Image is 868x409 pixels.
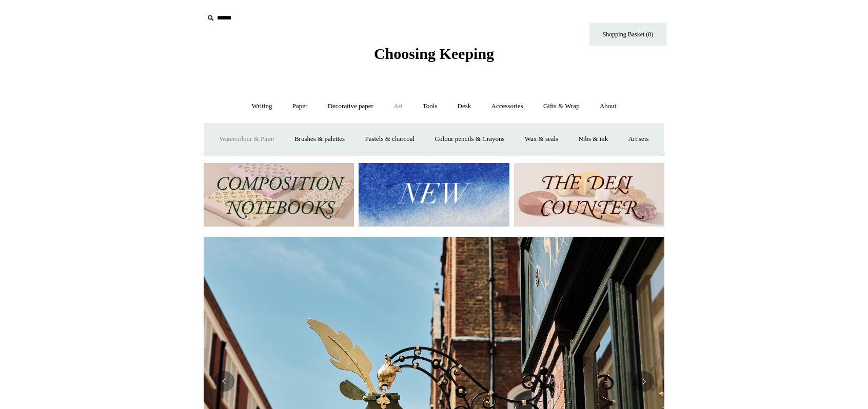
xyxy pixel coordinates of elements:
[634,371,654,392] button: Next
[319,93,383,120] a: Decorative paper
[243,93,282,120] a: Writing
[448,93,481,120] a: Desk
[514,163,664,227] img: The Deli Counter
[590,93,626,120] a: About
[384,93,411,120] a: Art
[482,93,532,120] a: Accessories
[359,163,509,227] img: New.jpg__PID:f73bdf93-380a-4a35-bcfe-7823039498e1
[534,93,589,120] a: Gifts & Wrap
[589,23,666,46] a: Shopping Basket (0)
[204,163,354,227] img: 202302 Composition ledgers.jpg__PID:69722ee6-fa44-49dd-a067-31375e5d54ec
[374,53,494,60] a: Choosing Keeping
[425,126,514,153] a: Colour pencils & Crayons
[569,126,617,153] a: Nibs & ink
[214,371,234,392] button: Previous
[356,126,424,153] a: Pastels & charcoal
[283,93,317,120] a: Paper
[374,45,494,62] span: Choosing Keeping
[210,126,283,153] a: Watercolour & Paint
[516,126,567,153] a: Wax & seals
[619,126,658,153] a: Art sets
[285,126,354,153] a: Brushes & palettes
[413,93,447,120] a: Tools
